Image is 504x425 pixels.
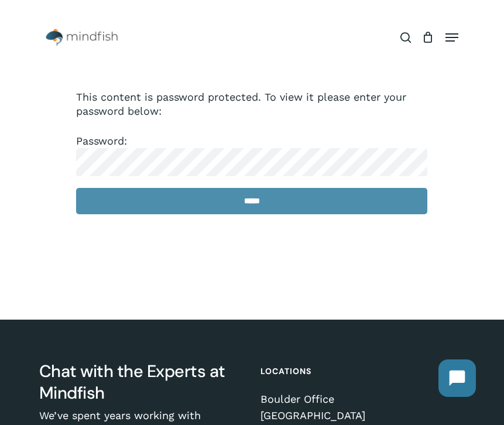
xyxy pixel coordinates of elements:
label: Password: [76,135,427,167]
h4: Locations [260,361,456,382]
input: Password: [76,148,427,176]
p: This content is password protected. To view it please enter your password below: [76,90,427,134]
a: Boulder Office [260,393,456,405]
img: Mindfish Test Prep & Academics [46,29,117,46]
header: Main Menu [30,23,474,52]
h3: Chat with the Experts at Mindfish [39,361,235,404]
a: Navigation Menu [445,32,458,43]
a: Cart [417,23,440,52]
a: [GEOGRAPHIC_DATA] [260,410,456,421]
iframe: Chatbot [427,348,488,409]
